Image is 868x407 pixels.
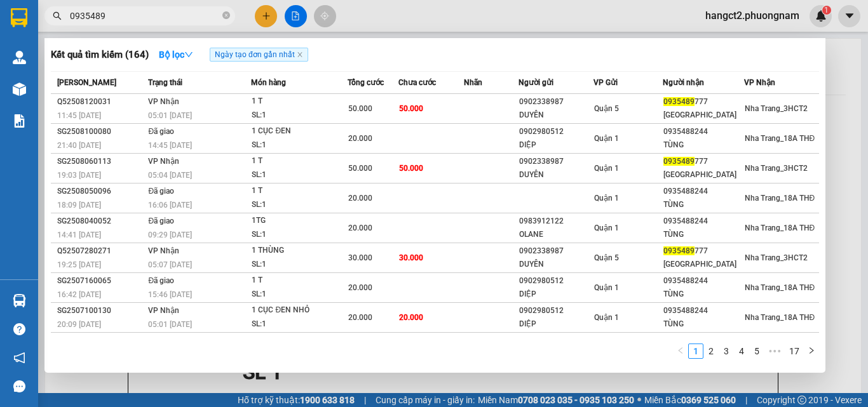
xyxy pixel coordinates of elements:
span: 05:07 [DATE] [148,260,192,269]
span: Quận 1 [594,283,619,292]
a: 4 [735,344,749,358]
button: Bộ lọcdown [149,44,203,65]
li: 4 [734,344,749,359]
li: Previous Page [673,344,688,359]
div: 0935488244 [663,185,743,198]
li: 2 [703,344,719,359]
span: 19:25 [DATE] [57,260,101,269]
span: Nha Trang_3HCT2 [745,253,808,262]
span: Món hàng [251,78,286,87]
div: 0902338987 [519,244,593,258]
img: warehouse-icon [13,294,26,307]
span: Quận 1 [594,164,619,173]
div: 0902338987 [519,95,593,109]
span: 14:41 [DATE] [57,230,101,239]
span: 50.000 [399,104,423,113]
span: 15:46 [DATE] [148,290,192,299]
div: DUYÊN [519,168,593,182]
span: VP Nhận [148,306,179,315]
span: 20.000 [348,134,372,143]
span: VP Nhận [744,78,775,87]
span: Quận 5 [594,253,619,262]
span: 0935489 [663,246,695,255]
div: SL: 1 [252,109,347,123]
div: 0902338987 [519,155,593,168]
div: SL: 1 [252,138,347,152]
span: close [297,51,303,58]
a: 3 [719,344,733,358]
span: [PERSON_NAME] [57,78,116,87]
div: 0935488244 [663,304,743,317]
span: Người nhận [663,78,704,87]
span: 11:45 [DATE] [57,111,101,120]
span: Quận 1 [594,224,619,232]
div: 0935488244 [663,274,743,288]
div: [GEOGRAPHIC_DATA] [663,168,743,182]
div: 1H [252,333,347,347]
span: 20.000 [399,313,423,322]
span: VP Nhận [148,97,179,106]
span: 30.000 [348,253,372,262]
div: SG2507160065 [57,274,144,288]
span: Quận 1 [594,194,619,203]
div: SL: 1 [252,198,347,212]
div: DUYÊN [519,258,593,271]
b: Phương Nam Express [16,82,79,142]
span: right [808,347,815,354]
span: 16:42 [DATE] [57,290,101,299]
span: Quận 1 [594,134,619,143]
span: search [53,11,62,20]
span: Nhãn [464,78,482,87]
div: SL: 1 [252,288,347,302]
div: 1 CỤC ĐEN NHỎ [252,304,347,317]
span: notification [13,352,25,364]
span: Chưa cước [398,78,436,87]
div: TÙNG [663,288,743,301]
span: down [184,50,193,59]
img: solution-icon [13,114,26,128]
span: 05:01 [DATE] [148,111,192,120]
div: SG2508040052 [57,215,144,228]
img: warehouse-icon [13,51,26,64]
span: 50.000 [399,164,423,173]
a: 2 [704,344,718,358]
span: 05:04 [DATE] [148,171,192,180]
h3: Kết quả tìm kiếm ( 164 ) [51,48,149,62]
span: close-circle [222,10,230,22]
div: 1 T [252,184,347,198]
span: VP Gửi [593,78,618,87]
span: Nha Trang_3HCT2 [745,104,808,113]
div: SG2507100130 [57,304,144,317]
div: 1 THÙNG [252,244,347,258]
div: TÙNG [663,198,743,211]
span: message [13,380,25,392]
a: 5 [750,344,764,358]
li: 17 [785,344,804,359]
span: Quận 1 [594,313,619,322]
span: Đã giao [148,276,174,285]
div: DIỆP [519,138,593,152]
div: 0902980512 [519,304,593,317]
input: Tìm tên, số ĐT hoặc mã đơn [70,9,220,23]
div: 1 CỤC ĐEN [252,124,347,138]
li: 1 [688,344,703,359]
div: 0902980512 [519,125,593,138]
li: 5 [749,344,764,359]
span: VP Nhận [148,246,179,255]
span: 05:01 [DATE] [148,320,192,329]
span: Nha Trang_18A THĐ [745,134,815,143]
span: Nha Trang_18A THĐ [745,313,815,322]
a: 1 [689,344,703,358]
div: 0935488244 [663,215,743,228]
b: Gửi khách hàng [99,18,147,78]
div: OLANE [519,228,593,241]
span: 20.000 [348,283,372,292]
span: 0935489 [663,157,695,166]
span: Người gửi [519,78,553,87]
div: 1 T [252,95,347,109]
span: Trạng thái [148,78,182,87]
span: 30.000 [399,253,423,262]
li: 3 [719,344,734,359]
span: Nha Trang_18A THĐ [745,224,815,232]
div: 0983912122 [519,334,593,347]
